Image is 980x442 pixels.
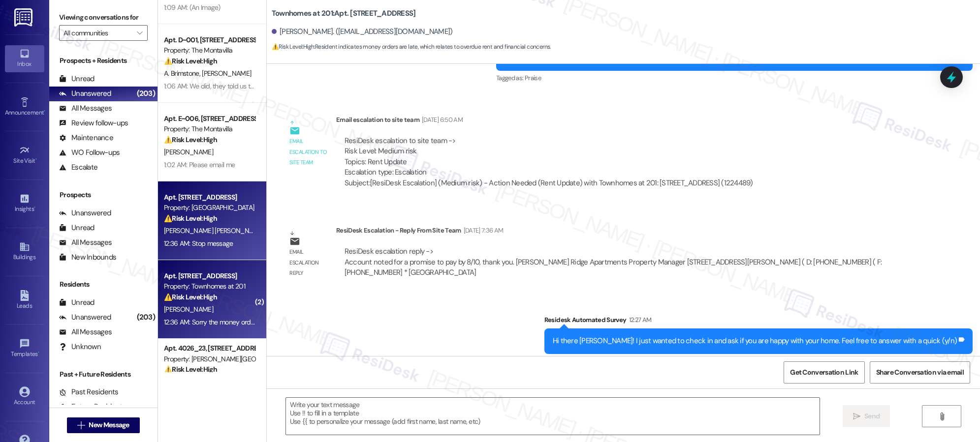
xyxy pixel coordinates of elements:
[5,238,44,265] a: Buildings
[44,108,45,115] span: •
[63,25,132,41] input: All communities
[164,192,255,203] div: Apt. [STREET_ADDRESS]
[843,405,890,427] button: Send
[164,45,255,56] div: Property: The Montavilla
[345,136,753,178] div: ResiDesk escalation to site team -> Risk Level: Medium risk Topics: Rent Update Escalation type: ...
[790,367,858,378] span: Get Conversation Link
[938,413,946,420] i: 
[14,8,34,27] img: ResiDesk Logo
[164,293,217,301] strong: ⚠️ Risk Level: High
[164,354,255,364] div: Property: [PERSON_NAME][GEOGRAPHIC_DATA][PERSON_NAME]
[544,315,973,328] div: Residesk Automated Survey
[870,361,970,383] button: Share Conversation via email
[137,29,142,37] i: 
[59,74,95,84] div: Unread
[627,315,652,325] div: 12:27 AM
[164,124,255,134] div: Property: The Montavilla
[5,335,44,362] a: Templates •
[164,271,255,281] div: Apt. [STREET_ADDRESS]
[59,327,112,337] div: All Messages
[164,343,255,354] div: Apt. 4026_23, [STREET_ADDRESS]
[164,214,217,223] strong: ⚠️ Risk Level: High
[202,69,251,78] span: [PERSON_NAME]
[5,142,44,169] a: Site Visit •
[164,281,255,292] div: Property: Townhomes at 201
[164,135,217,144] strong: ⚠️ Risk Level: High
[272,42,551,52] span: : Resident indicates money orders are late, which relates to overdue rent and financial concerns.
[164,160,235,169] div: 1:02 AM: Please email me
[164,35,255,45] div: Apt. D~001, [STREET_ADDRESS]
[461,225,504,236] div: [DATE] 7:36 AM
[49,369,158,380] div: Past + Future Residents
[59,237,112,248] div: All Messages
[164,318,362,326] div: 12:36 AM: Sorry the money orders are late I have to bring them after 5
[59,402,126,412] div: Future Residents
[34,204,35,211] span: •
[134,310,158,325] div: (203)
[164,147,213,156] span: [PERSON_NAME]
[272,27,453,37] div: [PERSON_NAME]. ([EMAIL_ADDRESS][DOMAIN_NAME])
[272,8,416,19] b: Townhomes at 201: Apt. [STREET_ADDRESS]
[272,43,314,51] strong: ⚠️ Risk Level: High
[49,56,158,66] div: Prospects + Residents
[5,190,44,217] a: Insights •
[336,115,761,128] div: Email escalation to site team
[544,354,973,368] div: Tagged as:
[5,45,44,72] a: Inbox
[59,387,119,397] div: Past Residents
[864,411,880,421] span: Send
[59,133,113,143] div: Maintenance
[59,10,148,25] label: Viewing conversations for
[59,297,95,308] div: Unread
[496,71,973,85] div: Tagged as:
[59,312,111,323] div: Unanswered
[164,57,217,65] strong: ⚠️ Risk Level: High
[164,3,221,12] div: 1:09 AM: (An Image)
[525,74,541,82] span: Praise
[876,367,964,378] span: Share Conversation via email
[164,203,255,213] div: Property: [GEOGRAPHIC_DATA]
[784,361,864,383] button: Get Conversation Link
[134,86,158,101] div: (203)
[67,417,140,433] button: New Message
[59,342,101,352] div: Unknown
[59,103,112,114] div: All Messages
[336,225,909,239] div: ResiDesk Escalation - Reply From Site Team
[289,136,328,168] div: Email escalation to site team
[5,287,44,314] a: Leads
[59,252,116,263] div: New Inbounds
[164,365,217,374] strong: ⚠️ Risk Level: High
[853,413,860,420] i: 
[5,383,44,410] a: Account
[49,190,158,200] div: Prospects
[164,305,213,314] span: [PERSON_NAME]
[164,69,202,78] span: A. Brimstone
[164,82,538,90] div: 1:06 AM: We did, they told us that for some reason or another the app couldn't pay rent for augus...
[59,223,95,233] div: Unread
[59,162,97,173] div: Escalate
[59,118,128,128] div: Review follow-ups
[38,349,39,356] span: •
[59,147,120,158] div: WO Follow-ups
[59,88,111,99] div: Unanswered
[89,420,129,430] span: New Message
[49,279,158,290] div: Residents
[553,336,957,346] div: Hi there [PERSON_NAME]! I just wanted to check in and ask if you are happy with your home. Feel f...
[345,178,753,188] div: Subject: [ResiDesk Escalation] (Medium risk) - Action Needed (Rent Update) with Townhomes at 201:...
[419,115,463,125] div: [DATE] 6:50 AM
[77,421,85,429] i: 
[164,226,267,235] span: [PERSON_NAME] [PERSON_NAME]
[59,208,111,218] div: Unanswered
[164,114,255,124] div: Apt. E~006, [STREET_ADDRESS]
[35,156,37,163] span: •
[289,247,328,278] div: Email escalation reply
[345,246,882,277] div: ResiDesk escalation reply -> Account noted for a promise to pay by 8/10, thank you. [PERSON_NAME]...
[164,239,233,248] div: 12:36 AM: Stop message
